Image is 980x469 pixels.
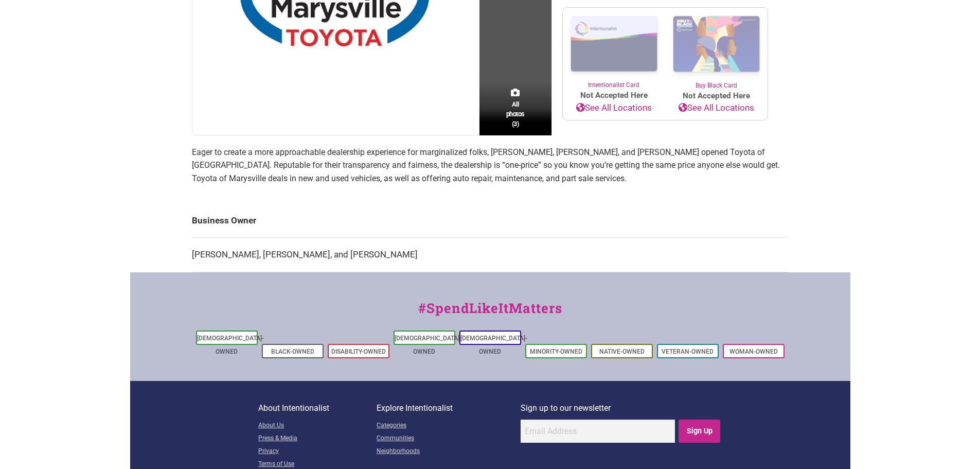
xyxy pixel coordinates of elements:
[599,348,645,355] a: Native-Owned
[258,402,377,415] p: About Intentionalist
[192,204,789,238] td: Business Owner
[665,101,768,115] a: See All Locations
[563,90,665,101] span: Not Accepted Here
[665,8,768,90] a: Buy Black Card
[258,420,377,432] a: About Us
[192,146,789,185] p: Eager to create a more approachable dealership experience for marginalized folks, [PERSON_NAME], ...
[729,348,778,355] a: Woman-Owned
[521,402,722,415] p: Sign up to our newsletter
[665,90,768,102] span: Not Accepted Here
[521,420,675,443] input: Email Address
[377,402,521,415] p: Explore Intentionalist
[197,335,264,355] a: [DEMOGRAPHIC_DATA]-Owned
[130,298,850,328] div: #SpendLikeItMatters
[563,8,665,90] a: Intentionalist Card
[377,445,521,458] a: Neighborhoods
[665,8,768,81] img: Buy Black Card
[679,420,720,443] input: Sign Up
[258,445,377,458] a: Privacy
[271,348,314,355] a: Black-Owned
[506,99,525,129] span: All photos (3)
[662,348,714,355] a: Veteran-Owned
[563,8,665,80] img: Intentionalist Card
[563,101,665,115] a: See All Locations
[377,432,521,445] a: Communities
[331,348,386,355] a: Disability-Owned
[395,335,461,355] a: [DEMOGRAPHIC_DATA]-Owned
[192,238,789,272] td: [PERSON_NAME], [PERSON_NAME], and [PERSON_NAME]
[460,335,527,355] a: [DEMOGRAPHIC_DATA]-Owned
[530,348,582,355] a: Minority-Owned
[258,432,377,445] a: Press & Media
[377,420,521,432] a: Categories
